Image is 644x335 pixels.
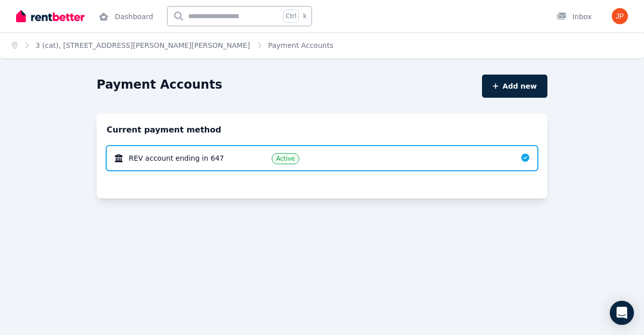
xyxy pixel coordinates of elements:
span: Active [276,155,295,163]
div: Open Intercom Messenger [610,301,634,325]
button: Add new [482,75,547,98]
span: Ctrl [283,10,299,23]
h2: Current payment method [107,124,537,136]
a: 3 (cat), [STREET_ADDRESS][PERSON_NAME][PERSON_NAME] [36,41,250,49]
span: REV account ending in 647 [129,153,224,163]
h1: Payment Accounts [97,77,222,93]
span: Payment Accounts [268,40,334,50]
div: Inbox [556,12,592,22]
span: k [303,12,306,20]
img: RentBetter [16,9,85,24]
img: James PItchforth [612,8,628,24]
